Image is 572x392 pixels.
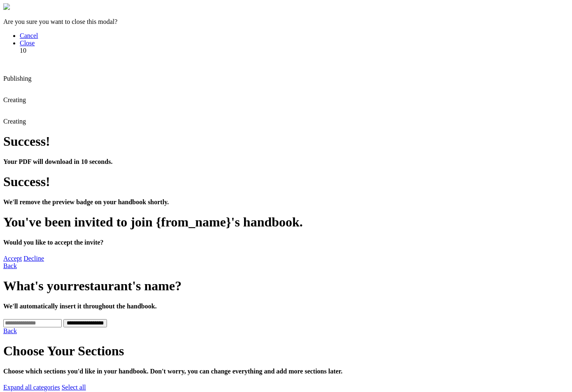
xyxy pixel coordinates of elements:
a: Cancel [20,32,38,39]
h1: Success! [3,134,569,149]
h1: Choose Your Sections [3,343,569,359]
h4: Would you like to accept the invite? [3,239,569,246]
a: Accept [3,255,22,262]
a: Decline [23,255,44,262]
a: Close [20,40,35,47]
span: Creating [3,96,26,103]
span: Creating [3,118,26,125]
h4: We'll remove the preview badge on your handbook shortly. [3,198,569,206]
h1: You've been invited to join {from_name}'s handbook. [3,215,569,230]
h1: Success! [3,174,569,189]
img: close-modal.svg [3,3,10,10]
span: restaurant [73,278,132,293]
a: Back [3,327,17,334]
span: 10 [20,47,26,54]
a: Expand all categories [3,384,60,391]
a: Back [3,262,17,269]
h1: What's your 's name? [3,278,569,294]
a: Select all [62,384,86,391]
p: Are you sure you want to close this modal? [3,18,569,26]
span: Publishing [3,75,31,82]
h4: We'll automatically insert it throughout the handbook. [3,303,569,310]
h4: Your PDF will download in 10 seconds. [3,158,569,166]
h4: Choose which sections you'd like in your handbook. Don't worry, you can change everything and add... [3,368,569,375]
